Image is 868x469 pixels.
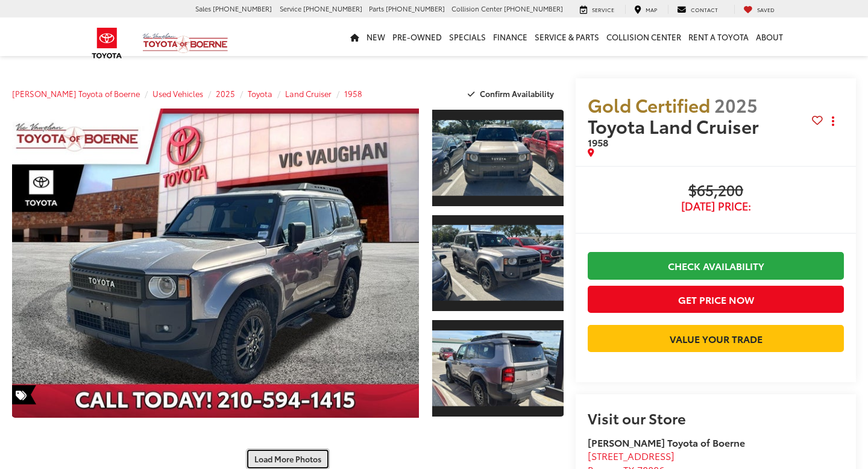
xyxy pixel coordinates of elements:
[685,17,752,56] a: Rent a Toyota
[347,17,363,56] a: Home
[431,225,565,301] img: 2025 Toyota Land Cruiser 1958
[588,135,608,149] span: 1958
[195,4,211,13] span: Sales
[12,109,419,418] a: Expand Photo 0
[216,88,235,99] a: 2025
[714,92,758,118] span: 2025
[445,17,489,56] a: Specials
[280,4,301,13] span: Service
[84,24,130,63] img: Toyota
[432,109,564,207] a: Expand Photo 1
[153,88,203,99] a: Used Vehicles
[588,113,763,139] span: Toyota Land Cruiser
[588,286,844,313] button: Get Price Now
[451,4,502,13] span: Collision Center
[734,5,784,14] a: My Saved Vehicles
[213,4,272,13] span: [PHONE_NUMBER]
[142,33,228,54] img: Vic Vaughan Toyota of Boerne
[588,92,710,118] span: Gold Certified
[588,200,844,212] span: [DATE] Price:
[432,319,564,418] a: Expand Photo 3
[489,17,531,56] a: Finance
[285,88,332,99] a: Land Cruiser
[832,116,834,126] span: dropdown dots
[389,17,445,56] a: Pre-Owned
[431,330,565,406] img: 2025 Toyota Land Cruiser 1958
[344,88,362,99] a: 1958
[480,88,554,99] span: Confirm Availability
[757,5,775,13] span: Saved
[12,385,36,404] span: Special
[588,182,844,200] span: $65,200
[531,17,603,56] a: Service & Parts: Opens in a new tab
[588,410,844,426] h2: Visit our Store
[431,120,565,196] img: 2025 Toyota Land Cruiser 1958
[571,5,623,14] a: Service
[691,5,718,13] span: Contact
[432,214,564,313] a: Expand Photo 2
[668,5,727,14] a: Contact
[646,5,657,13] span: Map
[8,107,423,418] img: 2025 Toyota Land Cruiser 1958
[303,4,362,13] span: [PHONE_NUMBER]
[461,83,564,104] button: Confirm Availability
[823,111,844,132] button: Actions
[12,88,140,99] a: [PERSON_NAME] Toyota of Boerne
[386,4,445,13] span: [PHONE_NUMBER]
[363,17,389,56] a: New
[625,5,666,14] a: Map
[588,252,844,279] a: Check Availability
[588,449,675,462] span: [STREET_ADDRESS]
[588,435,745,449] strong: [PERSON_NAME] Toyota of Boerne
[603,17,685,56] a: Collision Center
[504,4,563,13] span: [PHONE_NUMBER]
[752,17,787,56] a: About
[369,4,384,13] span: Parts
[592,5,614,13] span: Service
[248,88,272,99] a: Toyota
[588,325,844,352] a: Value Your Trade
